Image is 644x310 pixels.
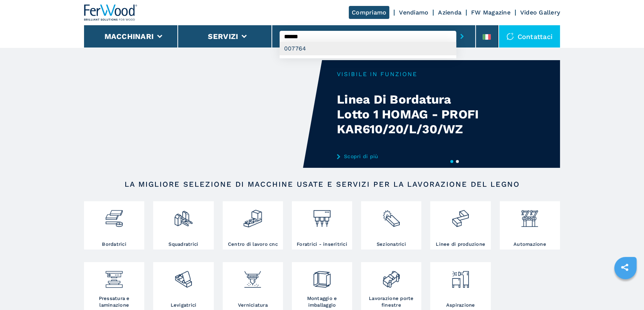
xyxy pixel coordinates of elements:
button: 1 [450,160,453,163]
h3: Linee di produzione [436,241,485,248]
h3: Lavorazione porte finestre [363,295,419,309]
h3: Sezionatrici [377,241,406,248]
h3: Automazione [513,241,546,248]
img: squadratrici_2.png [174,203,193,228]
video: Your browser does not support the video tag. [84,60,322,168]
img: sezionatrici_2.png [381,203,401,228]
a: Video Gallery [520,9,560,16]
button: submit-button [456,28,468,45]
h3: Aspirazione [446,302,475,309]
img: linee_di_produzione_2.png [451,203,470,228]
h3: Foratrici - inseritrici [297,241,347,248]
a: Squadratrici [153,201,213,249]
button: 2 [456,160,459,163]
h3: Squadratrici [168,241,198,248]
img: levigatrici_2.png [174,264,193,289]
h3: Bordatrici [102,241,126,248]
img: Ferwood [84,4,138,21]
img: bordatrici_1.png [104,203,124,228]
div: 007764 [280,42,456,55]
h2: LA MIGLIORE SELEZIONE DI MACCHINE USATE E SERVIZI PER LA LAVORAZIONE DEL LEGNO [108,180,536,189]
a: sharethis [615,258,634,277]
a: Compriamo [349,6,389,19]
h3: Centro di lavoro cnc [228,241,278,248]
iframe: Chat [612,277,638,304]
img: lavorazione_porte_finestre_2.png [381,264,401,289]
h3: Levigatrici [171,302,197,309]
img: verniciatura_1.png [243,264,263,289]
button: Macchinari [104,32,154,41]
img: montaggio_imballaggio_2.png [312,264,332,289]
h3: Pressatura e laminazione [86,295,142,309]
a: Linee di produzione [430,201,490,249]
h3: Montaggio e imballaggio [294,295,350,309]
a: Vendiamo [399,9,428,16]
img: Contattaci [506,33,514,40]
img: pressa-strettoia.png [104,264,124,289]
img: automazione.png [520,203,540,228]
img: aspirazione_1.png [451,264,470,289]
a: Centro di lavoro cnc [223,201,283,249]
img: centro_di_lavoro_cnc_2.png [243,203,263,228]
a: FW Magazine [471,9,511,16]
h3: Verniciatura [238,302,268,309]
a: Bordatrici [84,201,144,249]
a: Scopri di più [337,153,483,159]
a: Automazione [500,201,560,249]
a: Sezionatrici [361,201,421,249]
img: foratrici_inseritrici_2.png [312,203,332,228]
a: Foratrici - inseritrici [292,201,352,249]
a: Azienda [438,9,461,16]
button: Servizi [208,32,238,41]
div: Contattaci [499,25,560,48]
